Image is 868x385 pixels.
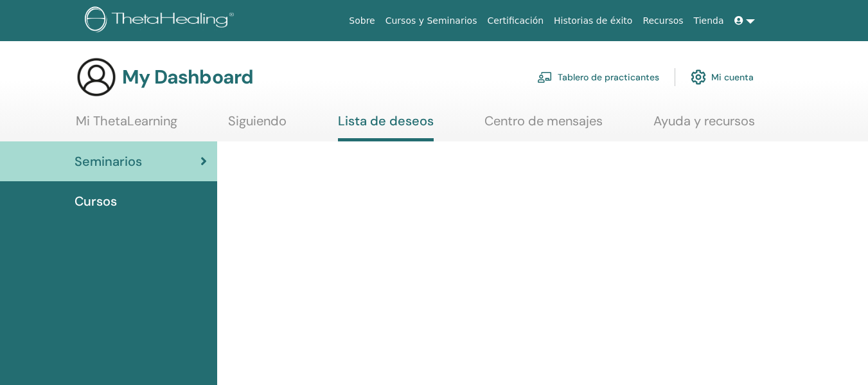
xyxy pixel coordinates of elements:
[691,63,754,91] a: Mi cuenta
[338,113,434,141] a: Lista de deseos
[484,113,603,138] a: Centro de mensajes
[344,9,380,33] a: Sobre
[85,6,238,35] img: logo.png
[76,113,177,138] a: Mi ThetaLearning
[228,113,287,138] a: Siguiendo
[549,9,637,33] a: Historias de éxito
[537,63,659,91] a: Tablero de practicantes
[122,66,253,89] h3: My Dashboard
[380,9,483,33] a: Cursos y Seminarios
[689,9,729,33] a: Tienda
[75,152,142,171] span: Seminarios
[691,66,706,88] img: cog.svg
[637,9,688,33] a: Recursos
[482,9,549,33] a: Certificación
[537,71,553,83] img: chalkboard-teacher.svg
[653,113,755,138] a: Ayuda y recursos
[75,192,117,211] span: Cursos
[76,57,117,98] img: generic-user-icon.jpg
